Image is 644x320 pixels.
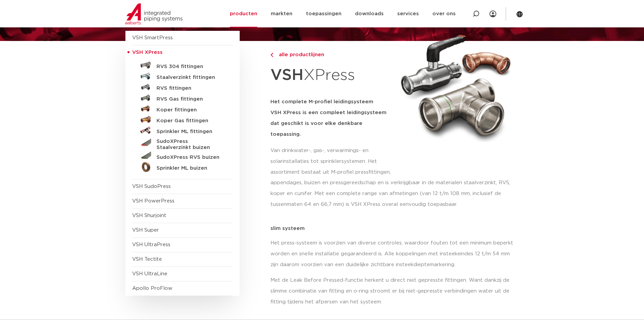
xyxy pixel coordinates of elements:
a: VSH SudoPress [132,184,171,189]
a: Koper Gas fittingen [132,114,233,125]
a: VSH Super [132,228,159,233]
p: appendages, buizen en pressgereedschap en is verkrijgbaar in de materialen staalverzinkt, RVS, ko... [270,177,519,210]
a: RVS 304 fittingen [132,60,233,71]
h1: XPress [270,62,393,88]
a: Apollo ProFlow [132,286,172,291]
a: VSH Tectite [132,257,162,262]
a: Sprinkler ML buizen [132,162,233,172]
a: Staalverzinkt fittingen [132,71,233,82]
a: SudoXPress RVS buizen [132,151,233,162]
h5: Staalverzinkt fittingen [157,74,223,81]
a: Sprinkler ML fittingen [132,125,233,136]
strong: VSH [270,67,304,83]
a: VSH PowerPress [132,198,174,204]
img: chevron-right.svg [270,53,273,57]
h5: Koper Gas fittingen [157,118,223,124]
a: alle productlijnen [270,51,393,59]
h5: SudoXPress RVS buizen [157,154,223,161]
p: Van drinkwater-, gas-, verwarmings- en solarinstallaties tot sprinklersystemen. Het assortiment b... [270,145,393,178]
h5: Het complete M-profiel leidingsysteem VSH XPress is een compleet leidingsysteem dat geschikt is v... [270,97,393,140]
a: VSH UltraPress [132,242,170,247]
h5: RVS Gas fittingen [157,96,223,102]
h5: SudoXPress Staalverzinkt buizen [157,138,223,151]
a: Koper fittingen [132,103,233,114]
h5: Koper fittingen [157,107,223,113]
h5: RVS fittingen [157,85,223,91]
h5: Sprinkler ML fittingen [157,129,223,135]
span: alle productlijnen [275,52,324,57]
a: VSH SmartPress [132,35,173,40]
a: VSH UltraLine [132,271,167,276]
a: RVS fittingen [132,82,233,92]
p: Met de Leak Before Pressed-functie herkent u direct niet gepresste fittingen. Want dankzij de sli... [270,275,519,307]
h5: RVS 304 fittingen [157,64,223,70]
span: VSH XPress [132,50,163,55]
a: RVS Gas fittingen [132,92,233,103]
a: VSH Shurjoint [132,213,166,218]
a: SudoXPress Staalverzinkt buizen [132,136,233,151]
h5: Sprinkler ML buizen [157,165,223,171]
p: Het press-systeem is voorzien van diverse controles, waardoor fouten tot een minimum beperkt word... [270,238,519,270]
p: slim systeem [270,226,519,231]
